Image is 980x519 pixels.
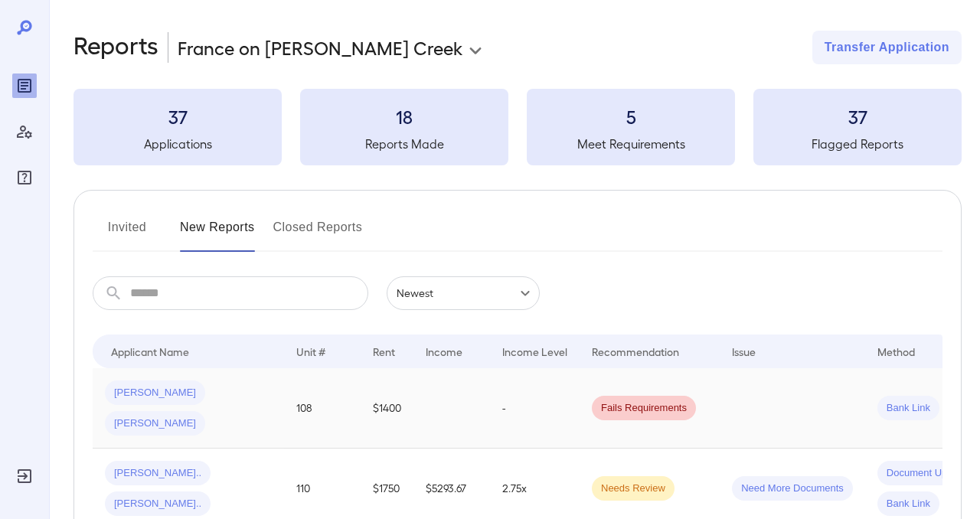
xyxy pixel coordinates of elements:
span: [PERSON_NAME] [105,416,205,431]
div: Newest [387,276,540,310]
span: [PERSON_NAME] [105,386,205,400]
h3: 5 [527,104,735,129]
div: Manage Users [12,119,37,144]
div: Reports [12,73,37,98]
td: $1400 [361,368,413,449]
button: Invited [93,215,162,252]
span: Document Upload [877,466,975,481]
h3: 37 [73,104,282,129]
div: FAQ [12,165,37,190]
h5: Meet Requirements [527,135,735,153]
div: Recommendation [592,342,679,361]
h3: 18 [300,104,508,129]
div: Rent [373,342,397,361]
span: Needs Review [592,481,675,496]
td: - [490,368,580,449]
summary: 37Applications18Reports Made5Meet Requirements37Flagged Reports [73,89,962,165]
h3: 37 [753,104,962,129]
span: [PERSON_NAME].. [105,466,211,481]
h5: Flagged Reports [753,135,962,153]
button: Transfer Application [812,31,962,64]
div: Unit # [296,342,325,361]
h5: Reports Made [300,135,508,153]
div: Log Out [12,464,37,488]
div: Income Level [502,342,567,361]
h2: Reports [73,31,158,64]
div: Issue [732,342,756,361]
div: Method [877,342,915,361]
span: Fails Requirements [592,401,696,416]
div: Income [426,342,462,361]
button: New Reports [180,215,255,252]
span: Bank Link [877,497,939,511]
div: Applicant Name [111,342,189,361]
td: 108 [284,368,361,449]
span: [PERSON_NAME].. [105,497,211,511]
h5: Applications [73,135,282,153]
button: Closed Reports [273,215,363,252]
p: France on [PERSON_NAME] Creek [178,35,462,60]
span: Bank Link [877,401,939,416]
span: Need More Documents [732,481,853,496]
